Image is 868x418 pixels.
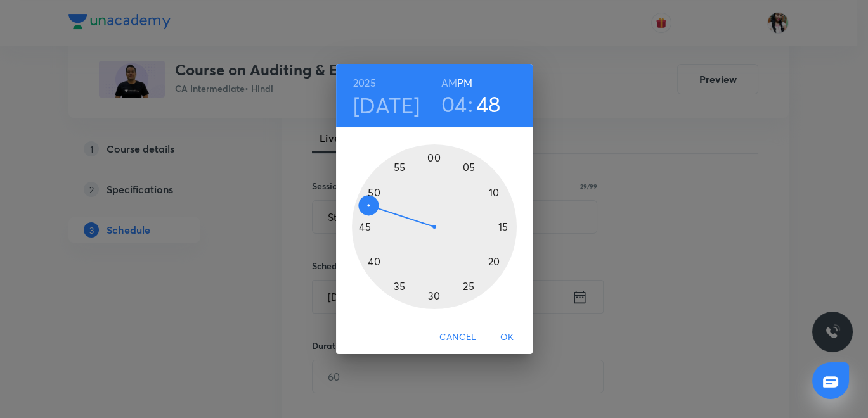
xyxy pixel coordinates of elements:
span: Cancel [439,329,476,345]
button: [DATE] [353,92,420,118]
button: 48 [476,91,501,117]
span: OK [492,329,522,345]
button: AM [441,74,457,92]
button: PM [457,74,472,92]
h3: : [468,91,473,117]
button: OK [487,326,528,349]
button: 04 [441,91,467,117]
button: Cancel [434,326,481,349]
button: 2025 [353,74,376,92]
